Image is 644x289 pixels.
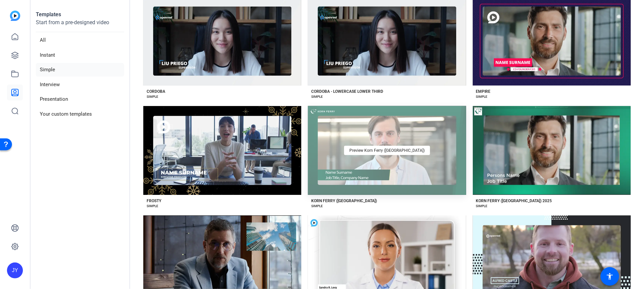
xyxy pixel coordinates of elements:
li: Simple [36,63,124,77]
strong: Templates [36,11,61,18]
div: SIMPLE [147,94,158,99]
div: KORN FERRY ([GEOGRAPHIC_DATA]) [311,198,377,203]
div: EMPIRE [476,89,491,94]
button: Template image [143,106,301,195]
li: Your custom templates [36,107,124,121]
button: Template imagePreview Korn Ferry ([GEOGRAPHIC_DATA]) [308,106,466,195]
p: Start from a pre-designed video [36,19,124,32]
li: Interview [36,78,124,91]
mat-icon: accessibility [606,272,614,280]
button: Template image [473,106,631,195]
div: SIMPLE [147,203,158,209]
div: SIMPLE [476,203,488,209]
div: CORDOBA [147,89,165,94]
li: Presentation [36,92,124,106]
li: Instant [36,48,124,62]
div: SIMPLE [311,203,323,209]
div: CORDOBA - LOWERCASE LOWER THIRD [311,89,383,94]
div: KORN FERRY ([GEOGRAPHIC_DATA]) 2025 [476,198,552,203]
div: SIMPLE [476,94,488,99]
li: All [36,33,124,47]
div: JY [7,262,23,278]
span: Preview Korn Ferry ([GEOGRAPHIC_DATA]) [349,148,425,152]
img: blue-gradient.svg [10,11,20,21]
div: FROSTY [147,198,161,203]
div: SIMPLE [311,94,323,99]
